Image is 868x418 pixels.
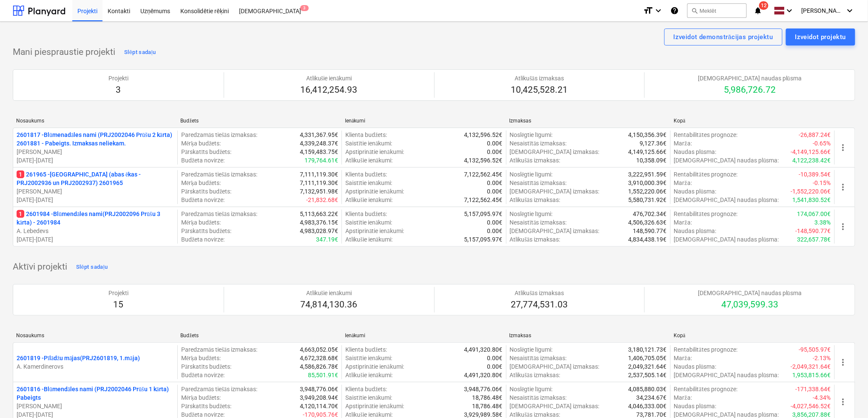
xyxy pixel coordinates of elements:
[786,28,855,45] button: Izveidot projektu
[510,371,561,379] p: Atlikušās izmaksas :
[17,227,174,235] p: A. Lebedevs
[108,289,128,297] p: Projekti
[633,210,667,218] p: 476,702.34€
[813,179,831,187] p: -0.15%
[629,235,667,244] p: 4,834,438.19€
[300,170,338,179] p: 7,111,119.30€
[301,299,358,311] p: 74,814,130.36
[510,218,567,227] p: Nesaistītās izmaksas :
[487,354,503,362] p: 0.00€
[464,371,503,379] p: 4,491,320.80€
[510,170,553,179] p: Noslēgtie līgumi :
[674,227,717,235] p: Naudas plūsma :
[510,187,600,196] p: [DEMOGRAPHIC_DATA] izmaksas :
[791,402,831,410] p: -4,027,546.52€
[845,6,855,16] i: keyboard_arrow_down
[509,333,667,338] div: Izmaksas
[345,196,393,204] p: Atlikušie ienākumi :
[510,362,600,371] p: [DEMOGRAPHIC_DATA] izmaksas :
[181,187,231,196] p: Pārskatīts budžets :
[108,84,128,96] p: 3
[674,354,692,362] p: Marža :
[791,187,831,196] p: -1,552,220.06€
[181,210,257,218] p: Paredzamās tiešās izmaksas :
[300,131,338,139] p: 4,331,367.95€
[345,393,392,402] p: Saistītie ienākumi :
[802,7,844,14] span: [PERSON_NAME]
[300,362,338,371] p: 4,586,826.78€
[815,218,831,227] p: 3.38%
[511,299,568,311] p: 27,774,531.03
[795,31,846,43] div: Izveidot projektu
[305,156,338,165] p: 179,764.61€
[799,170,831,179] p: -10,389.54€
[13,261,67,273] p: Aktīvi projekti
[124,48,156,57] div: Slēpt sadaļu
[511,84,568,96] p: 10,425,528.21
[300,139,338,148] p: 4,339,248.37€
[74,260,110,274] button: Slēpt sadaļu
[797,235,831,244] p: 322,657.78€
[838,357,848,367] span: more_vert
[345,156,393,165] p: Atlikušie ienākumi :
[799,345,831,354] p: -95,505.97€
[629,385,667,393] p: 4,085,880.03€
[629,196,667,204] p: 5,580,731.92€
[17,171,24,178] span: 1
[487,148,503,156] p: 0.00€
[316,235,338,244] p: 347.19€
[181,131,257,139] p: Paredzamās tiešās izmaksas :
[674,131,737,139] p: Rentabilitātes prognoze :
[629,362,667,371] p: 2,049,321.64€
[345,218,392,227] p: Saistītie ienākumi :
[300,187,338,196] p: 7,132,951.98€
[796,227,831,235] p: -148,590.77€
[674,235,779,244] p: [DEMOGRAPHIC_DATA] naudas plūsma :
[674,196,779,204] p: [DEMOGRAPHIC_DATA] naudas plūsma :
[345,170,387,179] p: Klienta budžets :
[637,156,667,165] p: 10,358.09€
[510,402,600,410] p: [DEMOGRAPHIC_DATA] izmaksas :
[629,371,667,379] p: 2,537,505.14€
[17,210,24,218] span: 1
[181,354,221,362] p: Mērķa budžets :
[674,187,717,196] p: Naudas plūsma :
[17,148,174,156] p: [PERSON_NAME]
[691,7,698,14] span: search
[301,84,358,96] p: 16,412,254.93
[640,139,667,148] p: 9,127.36€
[300,148,338,156] p: 4,159,483.75€
[300,5,309,11] span: 3
[629,148,667,156] p: 4,149,125.66€
[464,196,503,204] p: 7,122,562.45€
[181,118,339,124] div: Budžets
[674,31,773,43] div: Izveidot demonstrācijas projektu
[308,371,338,379] p: 85,501.91€
[345,148,404,156] p: Apstiprinātie ienākumi :
[108,299,128,311] p: 15
[17,170,174,204] div: 1261965 -[GEOGRAPHIC_DATA] (abas ēkas - PRJ2002936 un PRJ2002937) 2601965[PERSON_NAME][DATE]-[DATE]
[629,354,667,362] p: 1,406,705.05€
[17,131,174,165] div: 2601817 -Blūmenadāles nami (PRJ2002046 Prūšu 2 kārta) 2601881 - Pabeigts. Izmaksas neliekam.[PERS...
[17,235,174,244] p: [DATE] - [DATE]
[17,170,174,187] p: 261965 - [GEOGRAPHIC_DATA] (abas ēkas - PRJ2002936 un PRJ2002937) 2601965
[674,371,779,379] p: [DEMOGRAPHIC_DATA] naudas plūsma :
[674,148,717,156] p: Naudas plūsma :
[510,393,567,402] p: Nesaistītās izmaksas :
[345,385,387,393] p: Klienta budžets :
[633,227,667,235] p: 148,590.77€
[674,170,737,179] p: Rentabilitātes prognoze :
[510,227,600,235] p: [DEMOGRAPHIC_DATA] izmaksas :
[300,227,338,235] p: 4,983,028.97€
[17,354,140,362] p: 2601819 - Pīlādžu mājas(PRJ2601819, 1.māja)
[345,118,503,124] div: Ienākumi
[181,402,231,410] p: Pārskatīts budžets :
[510,148,600,156] p: [DEMOGRAPHIC_DATA] izmaksas :
[16,118,174,124] div: Nosaukums
[181,170,257,179] p: Paredzamās tiešās izmaksas :
[510,179,567,187] p: Nesaistītās izmaksas :
[181,371,225,379] p: Budžeta novirze :
[300,393,338,402] p: 3,949,208.94€
[674,345,737,354] p: Rentabilitātes prognoze :
[487,179,503,187] p: 0.00€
